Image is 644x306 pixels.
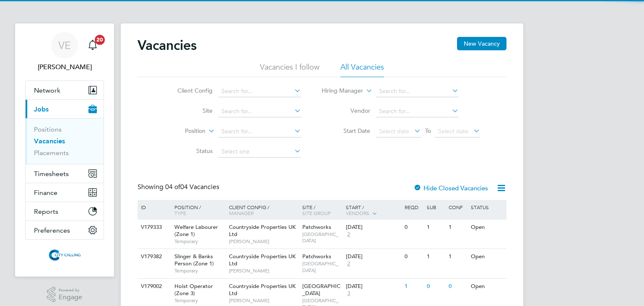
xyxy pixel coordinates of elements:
span: Network [34,86,60,94]
input: Search for... [218,126,301,137]
label: Hiring Manager [315,87,363,95]
a: Powered byEngage [47,287,83,303]
div: 1 [447,220,468,235]
label: Vendor [322,107,370,114]
div: 1 [402,279,424,294]
div: 0 [447,279,468,294]
span: 04 Vacancies [165,183,219,191]
div: Open [469,249,505,265]
input: Search for... [218,86,301,97]
span: Type [174,210,186,216]
div: Start / [344,200,402,221]
span: 2 [346,231,351,238]
span: Site Group [302,210,331,216]
div: Reqd [402,200,424,214]
span: [PERSON_NAME] [229,267,298,274]
div: Open [469,220,505,235]
span: Slinger & Banks Person (Zone 1) [174,253,214,267]
button: Timesheets [26,164,104,183]
div: 0 [402,249,424,265]
a: 20 [84,32,101,59]
span: Temporary [174,297,225,304]
span: Powered by [59,287,82,294]
span: Hoist Operator (Zone 3) [174,283,213,297]
span: Engage [59,294,82,301]
input: Search for... [376,106,459,117]
span: Patchworks [302,253,331,260]
a: Placements [34,149,69,157]
div: V179002 [139,279,168,294]
span: Countryside Properties UK Ltd [229,283,296,297]
span: [PERSON_NAME] [229,238,298,245]
span: 3 [346,290,351,297]
span: Timesheets [34,170,69,178]
div: Status [469,200,505,214]
span: Jobs [34,105,49,113]
span: Welfare Labourer (Zone 1) [174,223,218,238]
div: Open [469,279,505,294]
div: Showing [138,183,221,192]
div: Conf [447,200,468,214]
span: Select date [379,127,409,135]
button: Finance [26,183,104,202]
span: Select date [438,127,468,135]
div: 1 [447,249,468,265]
a: Go to home page [25,248,104,262]
div: Position / [168,200,227,220]
nav: Main navigation [15,23,114,277]
li: Vacancies I follow [260,62,319,77]
span: Countryside Properties UK Ltd [229,223,296,238]
span: Temporary [174,267,225,274]
input: Select one [218,146,301,158]
div: V179333 [139,220,168,235]
span: Manager [229,210,254,216]
span: [GEOGRAPHIC_DATA] [302,231,342,244]
div: Jobs [26,118,104,164]
label: Status [164,147,213,155]
span: [GEOGRAPHIC_DATA] [302,283,340,297]
label: Client Config [164,87,213,94]
span: [PERSON_NAME] [229,297,298,304]
div: 1 [425,249,447,265]
label: Start Date [322,127,370,135]
input: Search for... [376,86,459,97]
span: Temporary [174,238,225,245]
h2: Vacancies [138,37,197,54]
div: Site / [300,200,344,220]
button: Preferences [26,221,104,239]
span: Reports [34,207,58,215]
label: Hide Closed Vacancies [413,184,488,192]
span: To [423,125,434,136]
span: Countryside Properties UK Ltd [229,253,296,267]
span: Vendors [346,210,369,216]
span: Preferences [34,226,70,234]
div: [DATE] [346,253,400,260]
a: Positions [34,125,62,133]
span: 2 [346,260,351,267]
div: [DATE] [346,224,400,231]
div: V179382 [139,249,168,265]
a: VE[PERSON_NAME] [25,32,104,72]
button: Reports [26,202,104,220]
span: [GEOGRAPHIC_DATA] [302,260,342,273]
span: Finance [34,189,57,197]
label: Position [157,127,205,135]
span: 04 of [165,183,180,191]
span: VE [58,40,71,51]
a: Vacancies [34,137,65,145]
input: Search for... [218,106,301,117]
div: Sub [425,200,447,214]
div: ID [139,200,168,214]
li: All Vacancies [340,62,384,77]
span: 20 [95,35,105,45]
button: New Vacancy [457,37,506,50]
span: Patchworks [302,223,331,231]
label: Site [164,107,213,114]
button: Jobs [26,100,104,118]
div: 0 [402,220,424,235]
img: citycalling-logo-retina.png [47,248,83,262]
div: Client Config / [227,200,300,220]
button: Network [26,81,104,99]
span: Valeria Erdos [25,62,104,72]
div: 0 [425,279,447,294]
